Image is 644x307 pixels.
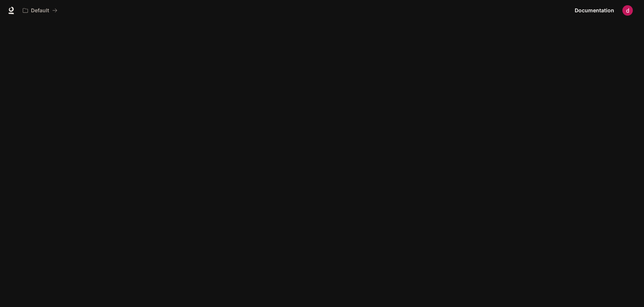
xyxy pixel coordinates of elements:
[575,6,614,15] span: Documentation
[31,7,49,14] p: Default
[620,3,635,18] button: User avatar
[572,3,617,18] a: Documentation
[19,3,61,18] button: All workspaces
[622,5,633,16] img: User avatar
